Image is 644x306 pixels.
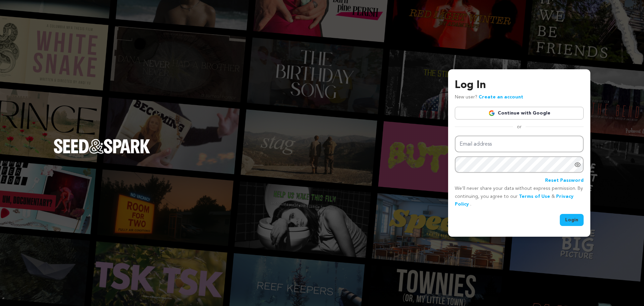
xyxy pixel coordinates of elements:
[488,110,495,117] img: Google logo
[479,95,523,99] a: Create an account
[455,77,584,93] h3: Log In
[560,214,584,226] button: Login
[513,124,526,130] span: or
[54,139,150,154] img: Seed&Spark Logo
[574,161,581,168] a: Show password as plain text. Warning: this will display your password on the screen.
[455,93,523,101] p: New user?
[54,139,150,167] a: Seed&Spark Homepage
[455,185,584,209] p: We’ll never share your data without express permission. By continuing, you agree to our & .
[455,107,584,120] a: Continue with Google
[545,177,584,185] a: Reset Password
[519,194,550,199] a: Terms of Use
[455,136,584,153] input: Email address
